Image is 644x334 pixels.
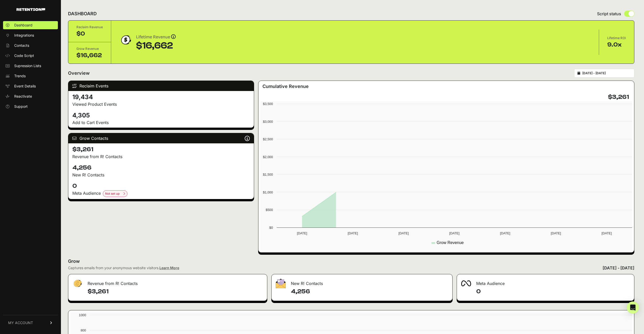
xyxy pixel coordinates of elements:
[461,280,471,286] img: fa-meta-2f981b61bb99beabf952f7030308934f19ce035c18b003e963880cc3fabeebb7.png
[14,43,29,48] span: Contacts
[79,313,86,317] text: 1000
[263,137,273,141] text: $2,500
[72,279,82,289] img: fa-dollar-13500eef13a19c4ab2b9ed9ad552e47b0d9fc28b02b83b90ba0e00f96d6372e9.png
[68,258,634,265] h2: Grow
[72,182,250,190] h4: 0
[3,92,58,100] a: Reactivate
[119,34,132,46] img: dollar-coin-05c43ed7efb7bc0c12610022525b4bbbb207c7efeef5aecc26f025e68dcafac9.png
[263,173,273,176] text: $1,500
[68,265,179,270] div: Captures emails from your anonymous website visitors.
[14,53,34,58] span: Code Script
[3,21,58,29] a: Dashboard
[607,36,626,41] div: Lifetime ROI
[14,104,28,109] span: Support
[68,10,97,17] h2: DASHBOARD
[263,155,273,159] text: $2,000
[8,320,33,325] span: MY ACCOUNT
[608,93,629,101] h4: $3,261
[297,231,307,235] text: [DATE]
[68,70,90,77] h2: Overview
[500,231,510,235] text: [DATE]
[603,265,634,271] div: [DATE] - [DATE]
[72,164,250,172] h4: 4,256
[72,190,250,197] div: Meta Audience
[16,8,45,11] img: Retention.com
[262,83,309,90] h3: Cumulative Revenue
[3,62,58,70] a: Supression Lists
[3,31,58,39] a: Integrations
[457,274,634,290] div: Meta Audience
[266,208,273,212] text: $500
[14,94,32,99] span: Reactivate
[348,231,358,235] text: [DATE]
[136,34,176,41] div: Lifetime Revenue
[269,226,273,230] text: $0
[76,51,103,59] div: $16,662
[81,328,86,332] text: 800
[72,154,250,160] p: Revenue from R! Contacts
[627,301,639,314] div: Open Intercom Messenger
[291,287,448,296] h4: 4,256
[76,46,103,51] div: Grow Revenue
[14,33,34,38] span: Integrations
[437,240,464,245] text: Grow Revenue
[263,120,273,124] text: $3,000
[72,111,250,119] h4: 4,305
[551,231,561,235] text: [DATE]
[14,73,26,79] span: Trends
[72,119,250,126] p: Add to Cart Events
[3,315,58,330] a: MY ACCOUNT
[272,274,452,290] div: New R! Contacts
[14,63,41,68] span: Supression Lists
[602,231,612,235] text: [DATE]
[476,287,630,296] h4: 0
[399,231,409,235] text: [DATE]
[276,279,286,288] img: fa-envelope-19ae18322b30453b285274b1b8af3d052b27d846a4fbe8435d1a52b978f639a2.png
[76,25,103,30] div: Reclaim Revenue
[597,11,621,17] span: Script status
[607,41,626,49] div: 9.0x
[72,172,250,178] p: New R! Contacts
[72,93,250,101] h4: 19,434
[14,23,32,28] span: Dashboard
[136,41,176,51] div: $16,662
[68,274,267,290] div: Revenue from R! Contacts
[3,82,58,90] a: Event Details
[3,52,58,60] a: Code Script
[3,41,58,50] a: Contacts
[88,287,263,296] h4: $3,261
[263,102,273,106] text: $3,500
[68,81,254,91] div: Reclaim Events
[3,102,58,111] a: Support
[159,266,179,270] a: Learn More
[72,101,250,107] p: Viewed Product Events
[3,72,58,80] a: Trends
[72,145,250,154] h4: $3,261
[68,133,254,143] div: Grow Contacts
[76,30,103,38] div: $0
[14,84,36,89] span: Event Details
[449,231,459,235] text: [DATE]
[263,190,273,194] text: $1,000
